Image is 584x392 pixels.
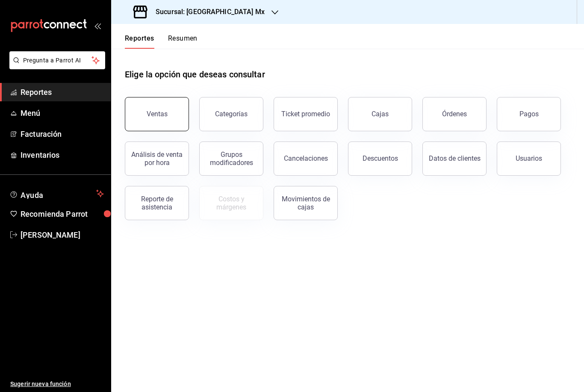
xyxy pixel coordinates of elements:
[149,7,265,17] h3: Sucursal: [GEOGRAPHIC_DATA] Mx
[205,195,258,211] div: Costos y márgenes
[21,208,104,220] span: Recomienda Parrot
[422,141,487,176] button: Datos de clientes
[130,150,183,167] div: Análisis de venta por hora
[199,141,263,176] button: Grupos modificadores
[125,186,189,220] button: Reporte de asistencia
[205,150,258,167] div: Grupos modificadores
[281,110,330,118] div: Ticket promedio
[199,97,263,131] button: Categorías
[21,149,104,161] span: Inventarios
[199,186,263,220] button: Contrata inventarios para ver este reporte
[519,110,539,118] div: Pagos
[23,56,92,65] span: Pregunta a Parrot AI
[10,380,104,389] span: Sugerir nueva función
[125,141,189,176] button: Análisis de venta por hora
[94,22,101,29] button: open_drawer_menu
[21,189,93,199] span: Ayuda
[363,154,398,162] div: Descuentos
[274,186,338,220] button: Movimientos de cajas
[497,97,561,131] button: Pagos
[9,51,105,69] button: Pregunta a Parrot AI
[274,97,338,131] button: Ticket promedio
[274,141,338,176] button: Cancelaciones
[125,34,198,49] div: navigation tabs
[422,97,487,131] button: Órdenes
[279,195,332,211] div: Movimientos de cajas
[21,107,104,119] span: Menú
[6,62,105,71] a: Pregunta a Parrot AI
[147,110,168,118] div: Ventas
[125,34,154,49] button: Reportes
[21,229,104,241] span: [PERSON_NAME]
[21,86,104,98] span: Reportes
[21,128,104,140] span: Facturación
[497,141,561,176] button: Usuarios
[125,97,189,131] button: Ventas
[348,97,412,131] button: Cajas
[130,195,183,211] div: Reporte de asistencia
[348,141,412,176] button: Descuentos
[168,34,198,49] button: Resumen
[215,110,248,118] div: Categorías
[516,154,542,162] div: Usuarios
[125,68,265,81] h1: Elige la opción que deseas consultar
[442,110,467,118] div: Órdenes
[284,154,328,162] div: Cancelaciones
[372,110,389,118] div: Cajas
[429,154,481,162] div: Datos de clientes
